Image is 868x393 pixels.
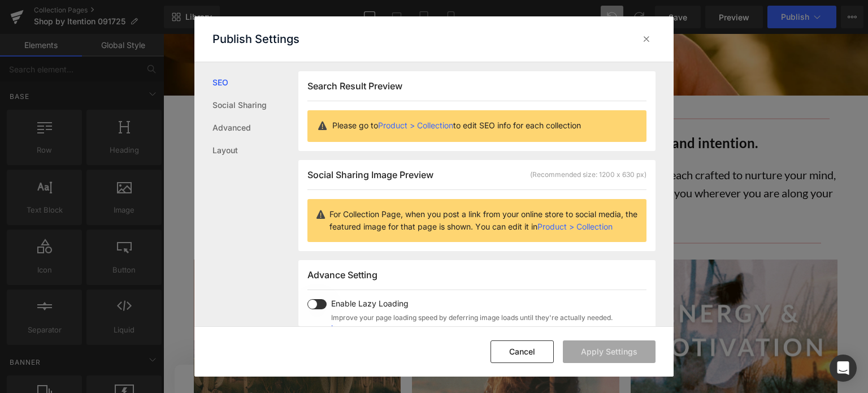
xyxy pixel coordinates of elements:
[212,94,298,116] a: Social Sharing
[53,134,141,148] strong: Shop by Intention
[331,299,613,308] span: Enable Lazy Loading
[530,170,646,180] div: (Recommended size: 1200 x 630 px)
[212,71,298,94] a: SEO
[537,222,613,231] a: Product > Collection
[307,269,377,280] span: Advance Setting
[307,80,402,92] span: Search Result Preview
[830,355,857,382] div: Open Intercom Messenger
[378,120,453,130] a: Product > Collection
[332,119,637,132] p: Please go to to edit SEO info for each collection
[212,116,298,139] a: Advanced
[329,208,637,233] p: For Collection Page, when you post a link from your online store to social media, the featured im...
[212,32,300,46] p: Publish Settings
[307,169,433,180] span: Social Sharing Image Preview
[331,313,613,323] span: Improve your page loading speed by deferring image loads until they're actually needed.
[111,101,594,117] strong: Elevate your daily rituals with the transformative power of scent and intention.
[212,139,298,162] a: Layout
[22,132,683,186] p: Our gathers the [PERSON_NAME]’s Magik collection into six soulful pathways—each crafted to nurtur...
[331,323,368,333] a: Learn more
[563,340,656,363] button: Apply Settings
[491,340,554,363] button: Cancel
